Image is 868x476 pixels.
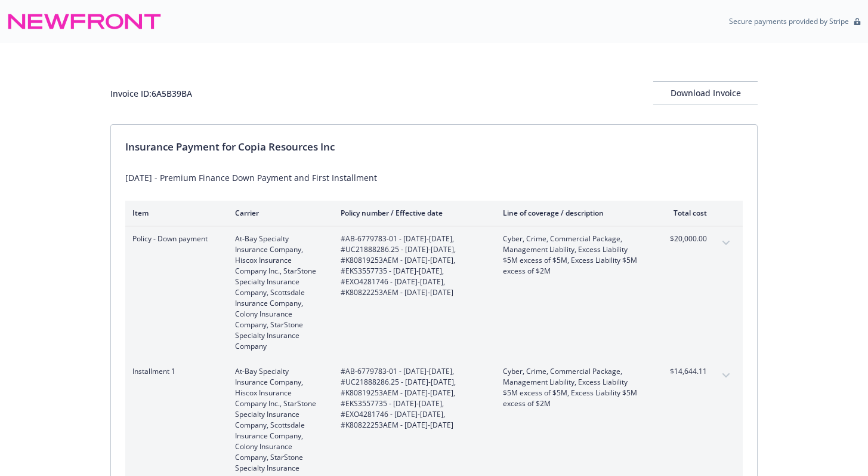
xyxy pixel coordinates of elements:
[503,366,643,409] span: Cyber, Crime, Commercial Package, Management Liability, Excess Liability $5M excess of $5M, Exces...
[662,366,707,377] span: $14,644.11
[235,208,322,218] div: Carrier
[125,171,743,184] div: [DATE] - Premium Finance Down Payment and First Installment
[132,366,216,377] span: Installment 1
[716,366,736,385] button: expand content
[132,234,216,244] span: Policy - Down payment
[503,234,643,277] span: Cyber, Crime, Commercial Package, Management Liability, Excess Liability $5M excess of $5M, Exces...
[662,234,707,244] span: $20,000.00
[235,234,322,352] span: At-Bay Specialty Insurance Company, Hiscox Insurance Company Inc., StarStone Specialty Insurance ...
[503,208,643,218] div: Line of coverage / description
[110,87,192,100] div: Invoice ID: 6A5B39BA
[125,139,743,155] div: Insurance Payment for Copia Resources Inc
[729,16,849,26] p: Secure payments provided by Stripe
[341,234,484,298] span: #AB-6779783-01 - [DATE]-[DATE], #UC21888286.25 - [DATE]-[DATE], #K80819253AEM - [DATE]-[DATE], #E...
[653,82,758,105] div: Download Invoice
[132,208,216,218] div: Item
[662,208,707,218] div: Total cost
[125,226,743,359] div: Policy - Down paymentAt-Bay Specialty Insurance Company, Hiscox Insurance Company Inc., StarStone...
[341,366,484,431] span: #AB-6779783-01 - [DATE]-[DATE], #UC21888286.25 - [DATE]-[DATE], #K80819253AEM - [DATE]-[DATE], #E...
[653,81,758,105] button: Download Invoice
[341,208,484,218] div: Policy number / Effective date
[716,234,736,253] button: expand content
